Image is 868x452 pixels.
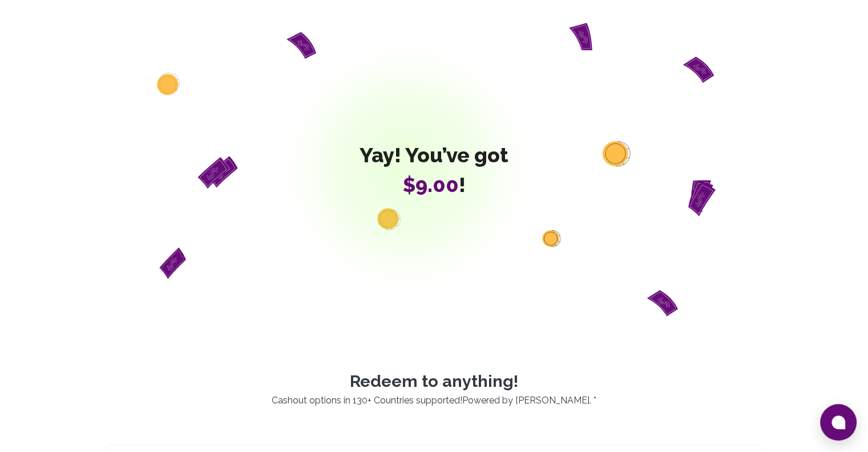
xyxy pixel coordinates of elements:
p: Cashout options in 130+ Countries supported! . * [92,394,777,407]
a: Powered by [PERSON_NAME] [462,395,590,406]
p: Redeem to anything! [92,371,777,391]
span: ! [360,173,508,196]
button: Open chat window [820,404,857,441]
span: $9.00 [403,173,459,197]
span: Yay! You’ve got [360,143,508,166]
